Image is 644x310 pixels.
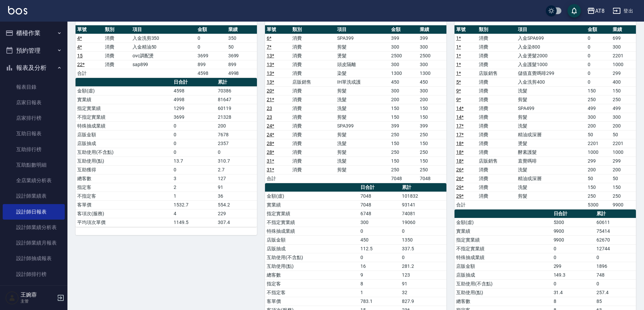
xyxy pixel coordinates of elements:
td: 1350 [400,235,446,244]
td: 2 [172,183,216,192]
td: 150 [611,86,636,95]
td: 消費 [291,104,335,113]
a: 設計師排行榜 [3,266,65,282]
td: 60119 [216,104,257,113]
img: Person [5,291,19,305]
td: 350 [227,34,257,43]
td: 燙髮 [516,139,586,148]
td: 50 [611,130,636,139]
td: 2.7 [216,165,257,174]
td: 金額(虛) [76,86,172,95]
td: 消費 [477,95,516,104]
td: 3699 [172,113,216,121]
td: 0 [172,121,216,130]
td: SPA499 [516,104,586,113]
td: 13.7 [172,157,216,165]
td: 入金SPA699 [516,34,586,43]
td: 250 [389,165,418,174]
a: 設計師日報表 [3,204,65,220]
a: 設計師抽成報表 [3,251,65,266]
td: 消費 [291,51,335,60]
td: 127 [216,174,257,183]
td: 250 [389,148,418,157]
td: 剪髮 [335,86,390,95]
th: 金額 [586,25,611,34]
td: 消費 [477,148,516,157]
td: 150 [586,183,611,192]
th: 金額 [196,25,226,34]
td: 337.5 [400,244,446,253]
td: 剪髮 [335,165,390,174]
td: 2201 [586,139,611,148]
th: 日合計 [172,78,216,87]
td: 實業績 [76,95,172,104]
td: 150 [418,104,446,113]
td: 消費 [477,113,516,121]
img: Logo [8,6,27,15]
td: 精油或深層 [516,174,586,183]
td: 81647 [216,95,257,104]
td: 499 [586,104,611,113]
td: 消費 [291,95,335,104]
td: 客單價 [76,200,172,209]
td: 0 [586,51,611,60]
td: 洗髮 [335,104,390,113]
td: 消費 [291,157,335,165]
td: sap899 [131,60,196,69]
td: 0 [586,34,611,43]
td: 消費 [291,60,335,69]
a: 設計師業績表 [3,188,65,204]
td: SPA399 [335,34,390,43]
td: 300 [389,60,418,69]
th: 金額 [389,25,418,34]
td: 101832 [400,192,446,200]
td: 93141 [400,200,446,209]
a: 設計師業績月報表 [3,235,65,251]
td: 250 [586,95,611,104]
td: 1532.7 [172,200,216,209]
td: 250 [418,148,446,157]
td: SPA399 [335,121,390,130]
td: 310.7 [216,157,257,165]
a: 報表目錄 [3,79,65,95]
td: 入金染800 [516,43,586,51]
td: 洗髮 [516,121,586,130]
td: 洗髮 [516,183,586,192]
th: 累計 [216,78,257,87]
td: 消費 [477,43,516,51]
td: 消費 [477,34,516,43]
td: 200 [611,121,636,130]
td: 4998 [227,69,257,78]
a: 15 [77,53,83,58]
td: 消費 [103,51,131,60]
td: 21328 [216,113,257,121]
td: 4598 [172,86,216,95]
a: 互助排行榜 [3,142,65,157]
td: 554.2 [216,200,257,209]
td: 消費 [477,51,516,60]
td: 0 [359,227,400,235]
td: 450 [418,78,446,86]
a: 互助點數明細 [3,157,65,173]
td: 消費 [477,130,516,139]
th: 類別 [291,25,335,34]
td: 399 [389,121,418,130]
td: 消費 [291,165,335,174]
td: 91 [216,183,257,192]
td: 450 [389,78,418,86]
button: 登出 [610,5,636,17]
td: 5300 [586,200,611,209]
td: 消費 [103,34,131,43]
td: 入金精油50 [131,43,196,51]
td: 2201 [611,51,636,60]
td: 399 [389,34,418,43]
td: 1300 [389,69,418,78]
td: 250 [586,192,611,200]
td: 儲值直覺嗎啡299 [516,69,586,78]
td: 2500 [418,51,446,60]
td: 50 [586,130,611,139]
td: 洗髮 [335,95,390,104]
td: 300 [389,86,418,95]
th: 日合計 [359,183,400,192]
td: 150 [586,86,611,95]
